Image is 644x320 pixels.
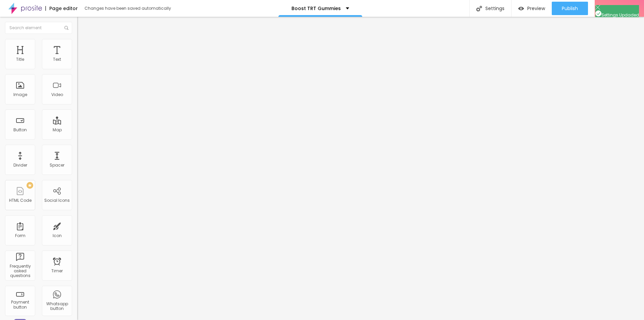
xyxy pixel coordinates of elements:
[9,198,32,203] div: HTML Code
[595,10,601,16] img: Icone
[562,6,578,11] span: Publish
[595,5,600,10] img: Icone
[476,6,482,11] img: Icone
[595,12,639,18] span: Settings Updaded
[5,22,72,34] input: Search element
[64,26,68,30] img: Icone
[53,233,62,238] div: Icon
[518,6,524,11] img: view-1.svg
[7,300,33,310] div: Payment button
[53,57,61,62] div: Text
[77,17,644,320] iframe: Editor
[15,233,25,238] div: Form
[7,264,33,278] div: Frequently asked questions
[51,269,63,273] div: Timer
[44,198,70,203] div: Social Icons
[552,2,588,15] button: Publish
[44,302,70,311] div: Whatsapp button
[527,6,545,11] span: Preview
[45,6,78,11] div: Page editor
[16,57,24,62] div: Title
[13,92,27,97] div: Image
[50,163,64,168] div: Spacer
[13,128,27,132] div: Button
[53,128,62,132] div: Map
[85,6,171,10] div: Changes have been saved automatically
[291,6,341,11] p: Boost TRT Gummies
[512,2,552,15] button: Preview
[13,163,27,168] div: Divider
[51,92,63,97] div: Video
